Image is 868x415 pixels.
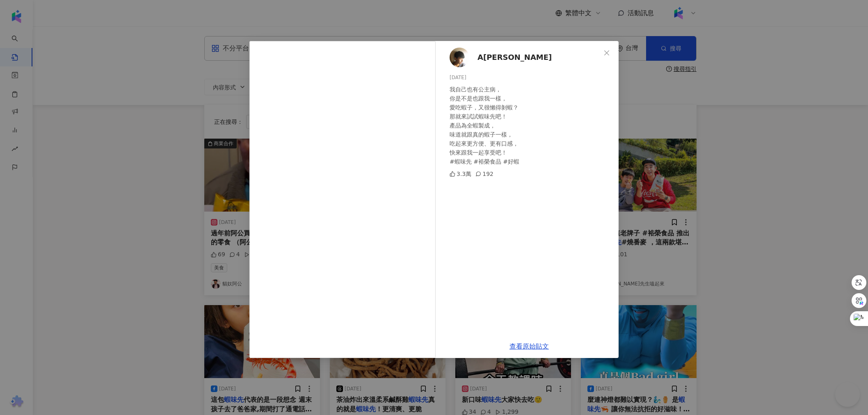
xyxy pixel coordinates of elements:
[450,169,471,178] div: 3.3萬
[450,48,469,67] img: KOL Avatar
[477,52,552,63] span: A[PERSON_NAME]
[450,85,612,166] div: 我自己也有公主病， 你是不是也跟我一樣， 愛吃蝦子，又很懶得剝蝦？ 那就來試試蝦味先吧！ 產品為全蝦製成， 味道就跟真的蝦子一樣， 吃起來更方便、更有口感， 快來跟我一起享受吧！ #蝦味先 #裕...
[475,169,493,178] div: 192
[450,48,601,67] a: KOL AvatarA[PERSON_NAME]
[450,74,612,82] div: [DATE]
[598,45,615,61] button: Close
[603,50,610,56] span: close
[509,342,549,350] a: 查看原始貼文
